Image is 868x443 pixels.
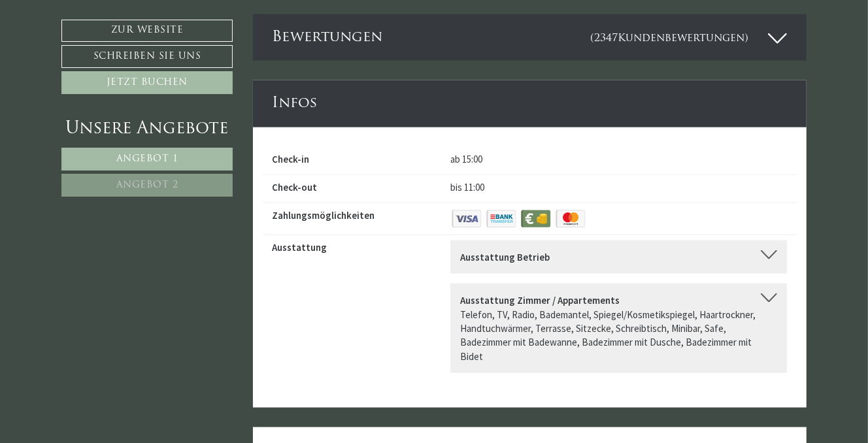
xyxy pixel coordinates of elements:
[61,71,233,94] a: Jetzt buchen
[116,154,178,164] span: Angebot 1
[273,208,375,222] label: Zahlungsmöglichkeiten
[236,10,280,31] div: [DATE]
[20,37,186,47] div: Montis – Active Nature Spa
[61,117,233,141] div: Unsere Angebote
[590,33,748,44] small: (2347 )
[460,294,620,306] b: Ausstattung Zimmer / Appartements
[253,80,807,127] div: Infos
[430,344,515,367] button: Senden
[116,180,178,190] span: Angebot 2
[441,152,797,166] div: ab 15:00
[273,180,318,194] label: Check-out
[61,20,233,42] a: Zur Website
[460,308,777,364] div: Telefon, TV, Radio, Bademantel, Spiegel/Kosmetikspiegel, Haartrockner, Handtuchwärmer, Terrasse, ...
[10,35,193,72] div: Guten Tag, wie können wir Ihnen helfen?
[61,45,233,68] a: Schreiben Sie uns
[273,152,310,166] label: Check-in
[618,33,744,44] span: Kundenbewertungen
[273,240,327,254] label: Ausstattung
[485,208,518,229] img: Banküberweisung
[450,208,483,229] img: Visa
[253,14,807,61] div: Bewertungen
[460,251,550,263] b: Ausstattung Betrieb
[441,180,797,194] div: bis 11:00
[520,208,552,229] img: Barzahlung
[554,208,587,229] img: Maestro
[20,61,186,69] small: 14:56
